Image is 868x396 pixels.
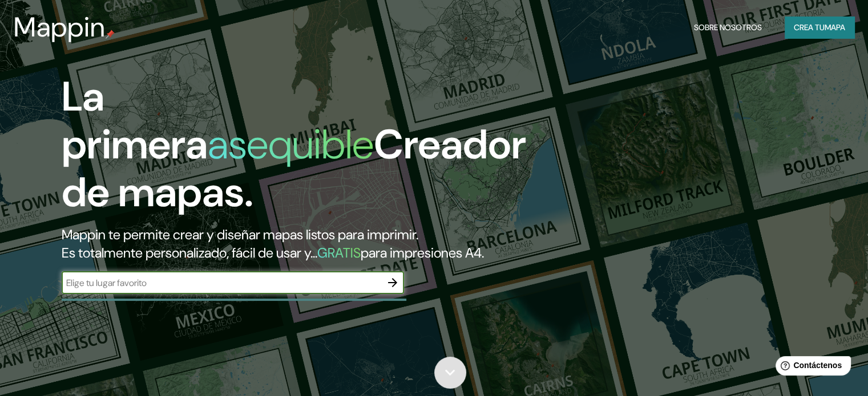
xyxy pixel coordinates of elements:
font: Sobre nosotros [694,22,762,32]
font: Mappin [14,9,106,45]
font: mapa [825,22,845,32]
button: Crea tumapa [785,17,854,38]
img: pin de mapeo [106,30,115,39]
font: La primera [62,70,208,171]
font: Creador de mapas. [62,118,526,219]
font: Es totalmente personalizado, fácil de usar y... [62,244,317,262]
font: GRATIS [317,244,361,262]
font: Crea tu [794,22,825,32]
font: asequible [208,118,374,171]
font: Mappin te permite crear y diseñar mapas listos para imprimir. [62,226,418,243]
input: Elige tu lugar favorito [62,276,381,289]
iframe: Lanzador de widgets de ayuda [766,352,855,383]
font: para impresiones A4. [361,244,484,262]
button: Sobre nosotros [689,17,766,38]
